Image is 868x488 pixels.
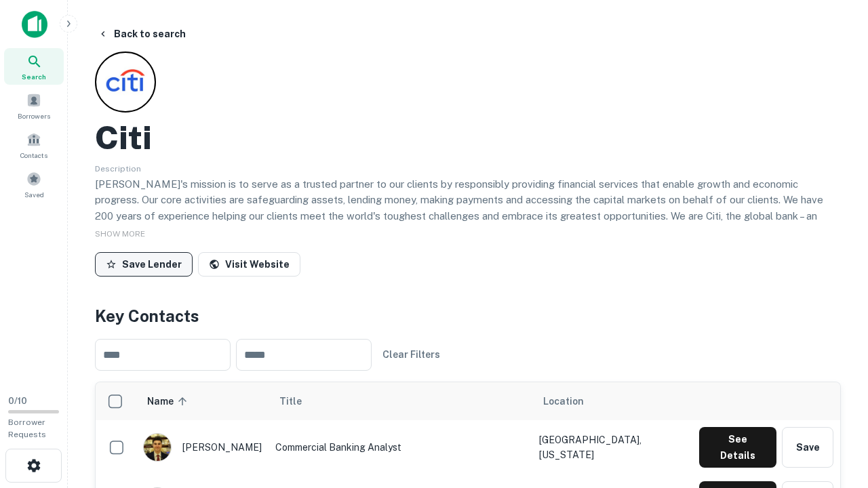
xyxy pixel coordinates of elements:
h4: Key Contacts [95,304,841,328]
button: Save [782,427,833,468]
a: Contacts [4,127,64,163]
button: Back to search [92,22,191,46]
th: Title [269,382,532,420]
button: Save Lender [95,252,193,277]
button: See Details [699,427,776,468]
th: Name [136,382,269,420]
span: Search [22,71,46,82]
span: Saved [24,189,44,200]
h2: Citi [95,118,152,157]
span: 0 / 10 [8,396,27,406]
span: Location [543,393,584,409]
p: [PERSON_NAME]'s mission is to serve as a trusted partner to our clients by responsibly providing ... [95,176,841,256]
span: Borrower Requests [8,418,46,439]
a: Saved [4,166,64,203]
a: Search [4,48,64,85]
td: [GEOGRAPHIC_DATA], [US_STATE] [532,420,692,474]
span: SHOW MORE [95,229,145,239]
span: Name [147,393,191,409]
span: Contacts [20,150,47,161]
img: 1753279374948 [144,434,171,461]
img: capitalize-icon.png [22,11,47,38]
th: Location [532,382,692,420]
span: Description [95,164,141,174]
iframe: Chat Widget [800,380,868,445]
td: Commercial Banking Analyst [269,420,532,474]
span: Title [279,393,319,409]
span: Borrowers [18,110,50,121]
a: Visit Website [198,252,300,277]
button: Clear Filters [377,342,446,367]
div: [PERSON_NAME] [143,433,262,462]
a: Borrowers [4,87,64,124]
